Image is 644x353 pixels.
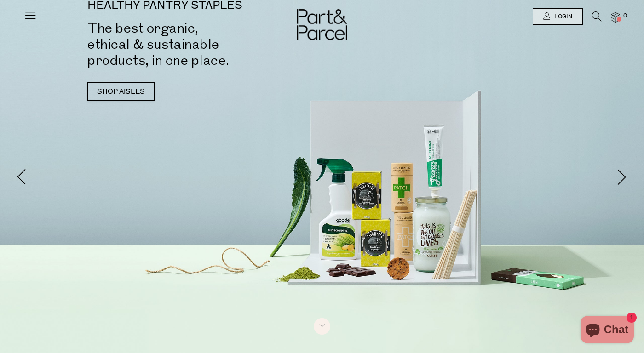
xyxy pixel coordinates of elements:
[533,8,583,25] a: Login
[611,12,620,22] a: 0
[297,9,347,40] img: Part&Parcel
[87,82,155,101] a: SHOP AISLES
[578,316,637,346] inbox-online-store-chat: Shopify online store chat
[621,12,629,20] span: 0
[87,20,336,68] h2: The best organic, ethical & sustainable products, in one place.
[552,13,572,21] span: Login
